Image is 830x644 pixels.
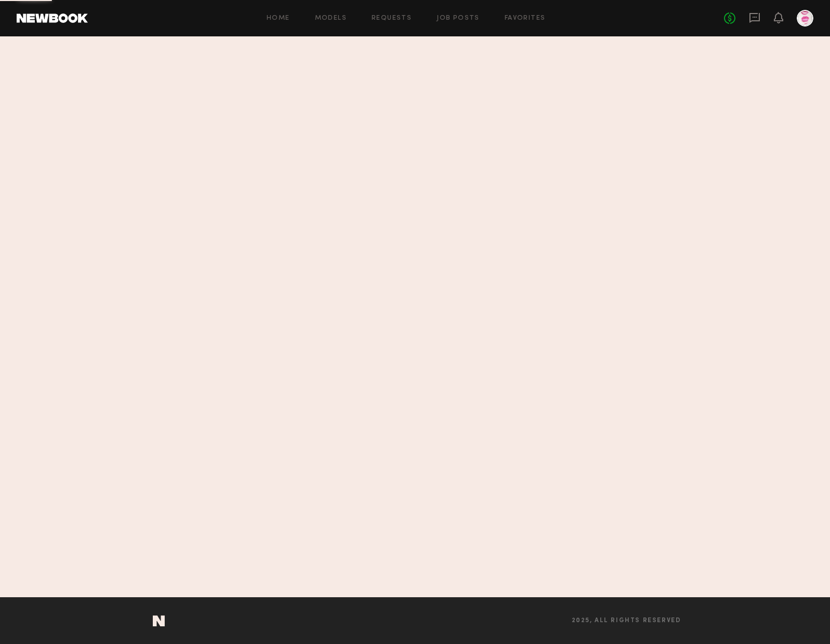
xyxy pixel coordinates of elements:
[437,15,480,22] a: Job Posts
[572,617,681,624] span: 2025, all rights reserved
[372,15,412,22] a: Requests
[505,15,546,22] a: Favorites
[267,15,290,22] a: Home
[315,15,347,22] a: Models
